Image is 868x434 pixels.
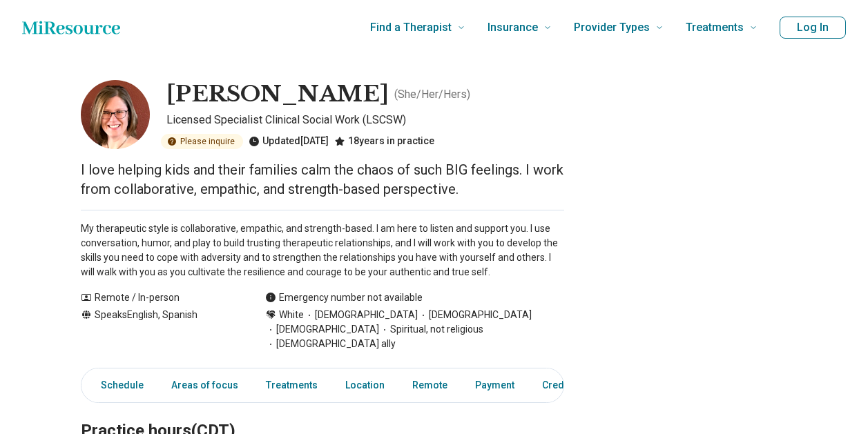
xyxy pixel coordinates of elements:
a: Schedule [84,371,152,400]
span: Find a Therapist [370,18,452,37]
a: Location [337,371,393,400]
div: Emergency number not available [265,290,423,305]
span: Provider Types [574,18,650,37]
span: [DEMOGRAPHIC_DATA] ally [265,337,396,351]
a: Payment [467,371,523,400]
div: Remote / In-person [81,290,238,305]
span: [DEMOGRAPHIC_DATA] [418,308,532,322]
span: [DEMOGRAPHIC_DATA] [304,308,418,322]
h1: [PERSON_NAME] [166,80,389,109]
button: Log In [780,17,846,39]
img: Andrea Reece, Licensed Specialist Clinical Social Work (LSCSW) [81,80,150,149]
a: Areas of focus [163,371,247,400]
p: My therapeutic style is collaborative, empathic, and strength-based. I am here to listen and supp... [81,221,564,279]
a: Treatments [258,371,326,400]
p: ( She/Her/Hers ) [394,86,470,103]
span: [DEMOGRAPHIC_DATA] [265,322,379,337]
span: Insurance [488,18,538,37]
a: Home page [22,14,120,41]
a: Remote [404,371,456,400]
div: Updated [DATE] [249,134,329,149]
div: Please inquire [161,134,243,149]
p: I love helping kids and their families calm the chaos of such BIG feelings. I work from collabora... [81,160,564,199]
p: Licensed Specialist Clinical Social Work (LSCSW) [166,112,564,128]
span: Spiritual, not religious [379,322,483,337]
div: 18 years in practice [334,134,434,149]
div: Speaks English, Spanish [81,308,238,351]
span: Treatments [686,18,744,37]
span: White [279,308,304,322]
a: Credentials [534,371,603,400]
